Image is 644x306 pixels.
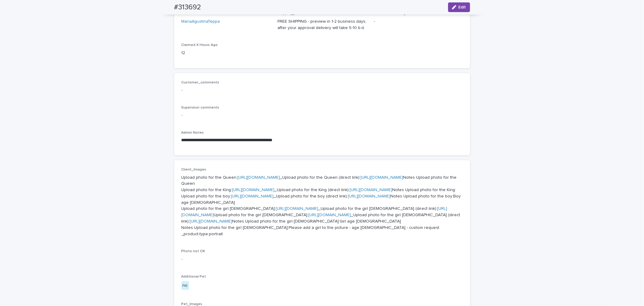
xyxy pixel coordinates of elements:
a: [URL][DOMAIN_NAME] [232,188,275,192]
span: Claimed X Hours Ago [181,43,218,47]
span: Admin Notes [181,131,204,135]
span: Supervisor comments [181,106,219,109]
a: [URL][DOMAIN_NAME] [350,188,392,192]
a: MariaAgustinaTeppa [181,18,220,25]
a: [URL][DOMAIN_NAME] [361,175,403,180]
a: [URL][DOMAIN_NAME] [190,219,232,223]
a: [URL][DOMAIN_NAME] [309,213,351,217]
p: 12 [181,50,271,56]
p: - [374,18,463,25]
button: Edit [448,2,470,12]
span: Photo not OK [181,249,205,253]
span: Additional Pet [181,275,206,278]
a: [URL][DOMAIN_NAME] [231,194,274,198]
div: no [181,281,189,290]
span: Edit [459,5,466,9]
p: Upload photo for the Queen: _Upload photo for the Queen (direct link): Notes Upload photo for the... [181,174,463,237]
h2: #313692 [174,3,201,12]
a: [URL][DOMAIN_NAME] [276,207,319,211]
span: Customer_comments [181,81,219,84]
p: - [181,87,463,93]
span: Client_Images [181,168,207,171]
span: Pet_Images [181,302,203,306]
p: - [181,112,463,119]
a: [URL][DOMAIN_NAME] [348,194,391,198]
p: - [181,256,463,262]
p: FREE SHIPPING - preview in 1-2 business days, after your approval delivery will take 5-10 b.d. [277,18,367,31]
a: [URL][DOMAIN_NAME] [238,175,280,180]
